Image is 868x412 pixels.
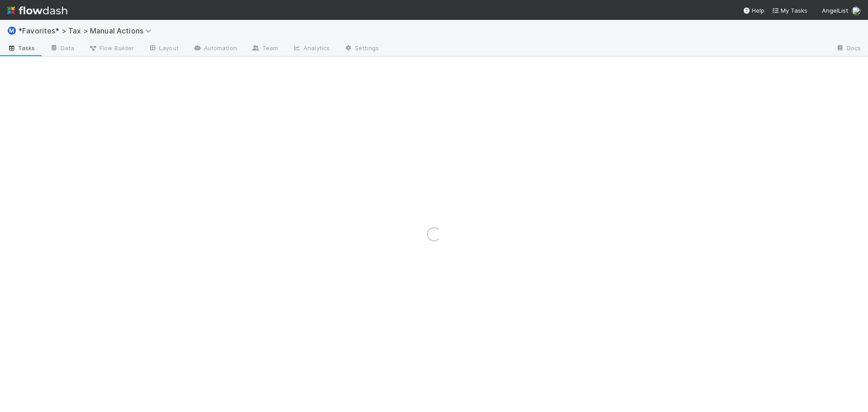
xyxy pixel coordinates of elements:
span: Flow Builder [89,43,134,52]
a: Data [42,42,81,56]
span: *Favorites* > Tax > Manual Actions [18,26,156,35]
img: logo-inverted-e16ddd16eac7371096b0.svg [7,3,67,18]
img: avatar_37569647-1c78-4889-accf-88c08d42a236.png [852,6,861,15]
span: Tasks [7,43,35,52]
a: Layout [141,42,186,56]
span: My Tasks [772,7,807,14]
a: Automation [186,42,244,56]
a: Analytics [285,42,337,56]
a: My Tasks [772,6,807,15]
span: Ⓜ️ [7,27,16,34]
span: AngelList [822,7,848,14]
div: Help [743,6,764,15]
a: Docs [829,42,868,56]
a: Flow Builder [81,42,141,56]
a: Team [244,42,285,56]
a: Settings [337,42,386,56]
